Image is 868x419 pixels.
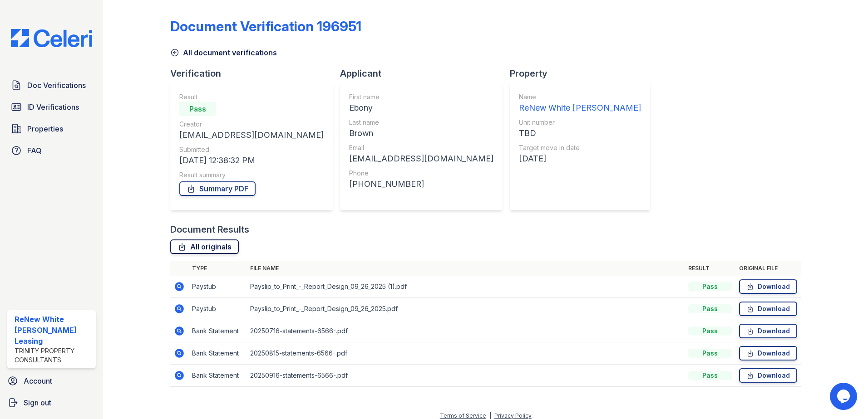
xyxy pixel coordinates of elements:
[247,342,685,365] td: 20250815-statements-6566-.pdf
[519,93,641,114] a: Name ReNew White [PERSON_NAME]
[519,102,641,114] div: ReNew White [PERSON_NAME]
[519,93,641,102] div: Name
[188,320,247,342] td: Bank Statement
[179,129,324,141] div: [EMAIL_ADDRESS][DOMAIN_NAME]
[247,298,685,320] td: Payslip_to_Print_-_Report_Design_09_26_2025.pdf
[349,102,493,114] div: Ebony
[247,276,685,298] td: Payslip_to_Print_-_Report_Design_09_26_2025 (1).pdf
[4,394,99,412] a: Sign out
[830,383,859,410] iframe: chat widget
[27,80,86,91] span: Doc Verifications
[688,282,732,291] div: Pass
[349,143,493,152] div: Email
[440,412,486,419] a: Terms of Service
[739,279,797,294] a: Download
[188,365,247,387] td: Bank Statement
[519,127,641,140] div: TBD
[688,349,732,358] div: Pass
[170,223,249,236] div: Document Results
[24,375,52,386] span: Account
[188,276,247,298] td: Paystub
[170,47,277,58] a: All document verifications
[739,302,797,316] a: Download
[735,261,801,276] th: Original file
[4,29,99,47] img: CE_Logo_Blue-a8612792a0a2168367f1c8372b55b34899dd931a85d93a1a3d3e32e68fde9ad4.png
[688,326,732,336] div: Pass
[349,118,493,127] div: Last name
[170,239,239,254] a: All originals
[179,154,324,167] div: [DATE] 12:38:32 PM
[739,324,797,338] a: Download
[7,120,96,138] a: Properties
[179,102,216,116] div: Pass
[4,372,99,390] a: Account
[349,93,493,102] div: First name
[170,18,361,34] div: Document Verification 196951
[24,397,51,408] span: Sign out
[7,141,96,160] a: FAQ
[15,346,92,365] div: Trinity Property Consultants
[188,298,247,320] td: Paystub
[349,178,493,190] div: [PHONE_NUMBER]
[739,368,797,383] a: Download
[27,123,63,134] span: Properties
[510,67,657,80] div: Property
[349,152,493,165] div: [EMAIL_ADDRESS][DOMAIN_NAME]
[188,342,247,365] td: Bank Statement
[688,304,732,313] div: Pass
[27,145,42,156] span: FAQ
[179,171,324,180] div: Result summary
[179,120,324,129] div: Creator
[179,145,324,154] div: Submitted
[179,93,324,102] div: Result
[489,412,491,419] div: |
[15,314,92,346] div: ReNew White [PERSON_NAME] Leasing
[179,181,256,196] a: Summary PDF
[739,346,797,361] a: Download
[170,67,340,80] div: Verification
[688,371,732,380] div: Pass
[519,118,641,127] div: Unit number
[519,143,641,152] div: Target move in date
[519,152,641,165] div: [DATE]
[349,169,493,178] div: Phone
[685,261,735,276] th: Result
[247,261,685,276] th: File name
[27,102,79,112] span: ID Verifications
[349,127,493,140] div: Brown
[247,320,685,342] td: 20250716-statements-6566-.pdf
[188,261,247,276] th: Type
[247,365,685,387] td: 20250916-statements-6566-.pdf
[7,76,96,94] a: Doc Verifications
[494,412,532,419] a: Privacy Policy
[7,98,96,116] a: ID Verifications
[340,67,510,80] div: Applicant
